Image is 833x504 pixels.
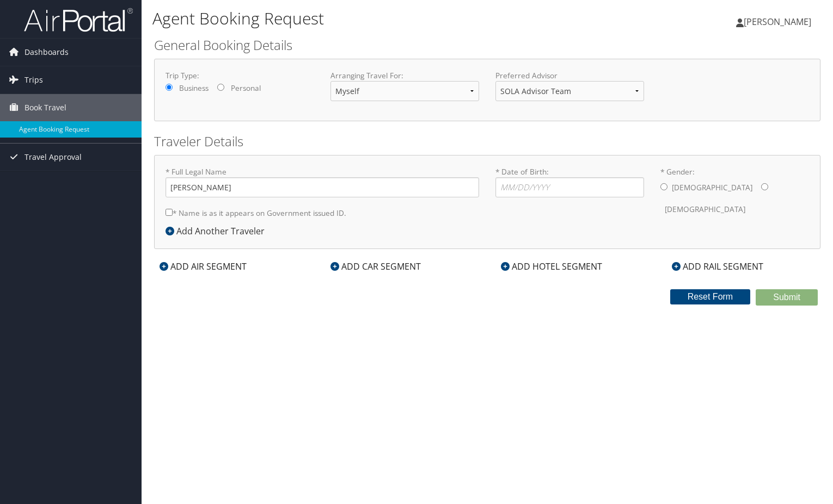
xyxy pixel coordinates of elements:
div: ADD RAIL SEGMENT [666,260,769,273]
div: ADD HOTEL SEGMENT [495,260,608,273]
span: Dashboards [24,39,69,66]
input: * Gender:[DEMOGRAPHIC_DATA][DEMOGRAPHIC_DATA] [660,183,667,190]
label: [DEMOGRAPHIC_DATA] [672,177,752,198]
label: Trip Type: [166,70,314,81]
span: Travel Approval [24,144,82,171]
label: [DEMOGRAPHIC_DATA] [665,199,745,220]
input: * Full Legal Name [166,177,479,197]
h2: General Booking Details [154,36,820,54]
img: airportal-logo.png [24,7,133,33]
label: Arranging Travel For: [330,70,479,81]
label: Preferred Advisor [495,70,644,81]
button: Reset Form [670,289,751,304]
button: Submit [756,289,818,306]
span: Book Travel [24,94,66,121]
span: [PERSON_NAME] [744,16,811,28]
label: * Full Legal Name [166,166,479,197]
span: Trips [24,66,43,94]
div: ADD CAR SEGMENT [325,260,426,273]
div: Add Another Traveler [166,225,270,238]
input: * Name is as it appears on Government issued ID. [166,209,173,216]
a: [PERSON_NAME] [736,5,822,38]
div: ADD AIR SEGMENT [154,260,252,273]
label: Business [179,83,209,94]
label: * Date of Birth: [495,166,644,197]
h2: Traveler Details [154,132,820,151]
label: * Name is as it appears on Government issued ID. [166,203,346,223]
h1: Agent Booking Request [152,7,599,30]
label: Personal [231,83,261,94]
label: * Gender: [660,166,809,220]
input: * Gender:[DEMOGRAPHIC_DATA][DEMOGRAPHIC_DATA] [761,183,768,190]
input: * Date of Birth: [495,177,644,197]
